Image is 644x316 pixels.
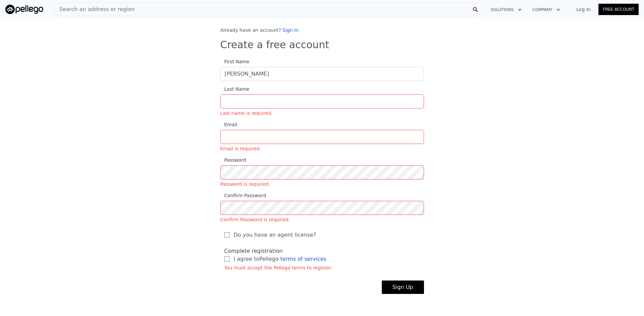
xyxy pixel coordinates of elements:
[234,231,316,239] span: Do you have an agent license?
[527,4,566,16] button: Company
[220,122,237,127] span: Email
[220,27,424,33] div: Already have an account?
[568,6,598,13] a: Log In
[234,255,327,263] span: I agree to Pellego
[220,145,424,152] div: Email is required.
[382,281,424,294] button: Sign Up
[220,94,424,108] input: Last NameLast name is required.
[220,110,424,116] div: Last name is required.
[220,86,249,92] span: Last Name
[220,39,424,51] h3: Create a free account
[220,59,249,64] span: First Name
[220,67,424,81] input: First Name
[485,4,527,16] button: Solutions
[220,130,424,144] input: EmailEmail is required.
[220,216,424,223] div: Confirm Password is required.
[224,232,230,238] input: Do you have an agent license?
[220,165,424,179] input: PasswordPassword is required.
[224,248,283,254] span: Complete registration
[220,193,266,198] span: Confirm Password
[220,201,424,215] input: Confirm PasswordConfirm Password is required.
[220,157,246,163] span: Password
[5,5,43,14] img: Pellego
[280,256,327,262] a: terms of services
[54,5,135,13] span: Search an address or region
[598,4,639,15] a: Free Account
[283,27,299,33] a: Sign In
[224,256,230,262] input: I agree toPellego terms of services
[220,181,424,187] div: Password is required.
[224,264,420,271] div: You must accept the Pellego terms to register.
